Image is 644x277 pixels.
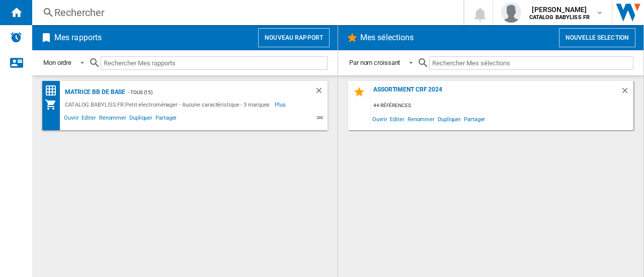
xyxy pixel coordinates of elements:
[529,5,590,15] span: [PERSON_NAME]
[43,59,71,66] div: Mon ordre
[125,86,294,99] div: - TOUS (15)
[45,99,62,111] div: Mon assortiment
[371,100,633,112] div: 44 références
[45,84,62,97] div: Matrice des prix
[258,28,330,47] button: Nouveau rapport
[62,113,80,125] span: Ouvrir
[388,112,406,126] span: Editer
[436,112,462,126] span: Dupliquer
[501,3,521,23] img: profile.jpg
[98,113,128,125] span: Renommer
[52,28,104,47] h2: Mes rapports
[358,28,416,47] h2: Mes sélections
[10,31,22,43] img: alerts-logo.svg
[80,113,97,125] span: Editer
[429,56,633,70] input: Rechercher Mes sélections
[154,113,178,125] span: Partager
[349,59,400,66] div: Par nom croissant
[314,86,328,99] div: Supprimer
[128,113,154,125] span: Dupliquer
[559,28,635,47] button: Nouvelle selection
[406,112,436,126] span: Renommer
[62,86,125,99] div: Matrice BB de base
[462,112,487,126] span: Partager
[54,6,437,20] div: Rechercher
[275,99,287,111] span: Plus
[529,14,590,21] b: CATALOG BABYLISS FR
[371,112,388,126] span: Ouvrir
[371,86,620,100] div: Assortiment CRF 2024
[620,86,633,100] div: Supprimer
[62,99,275,111] div: CATALOG BABYLISS FR:Petit electroménager - Aucune caractéristique - 3 marques
[101,56,328,70] input: Rechercher Mes rapports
